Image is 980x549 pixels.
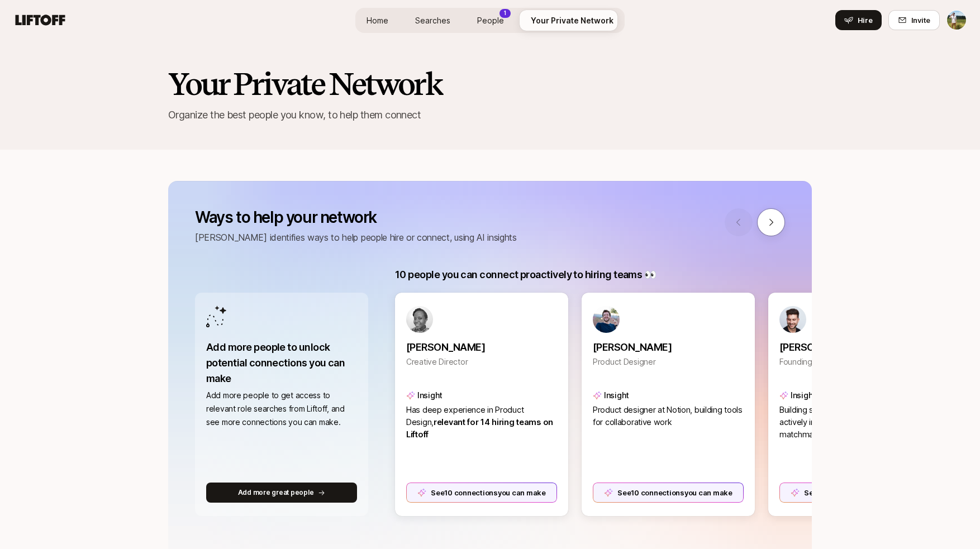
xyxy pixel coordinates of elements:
[206,389,357,429] p: Add more people to get access to relevant role searches from Liftoff, and see more connections yo...
[168,67,812,101] h2: Your Private Network
[395,267,656,283] p: 10 people you can connect proactively to hiring teams 👀
[779,306,806,333] img: 7bf30482_e1a5_47b4_9e0f_fc49ddd24bf6.jpg
[888,10,940,30] button: Invite
[593,405,743,427] span: Product designer at Notion, building tools for collaborative work
[406,333,557,355] a: [PERSON_NAME]
[911,15,930,26] span: Invite
[406,10,459,31] a: Searches
[858,15,873,26] span: Hire
[417,389,443,402] p: Insight
[791,389,816,402] p: Insight
[947,11,966,30] img: Tyler Kieft
[168,107,812,123] p: Organize the best people you know, to help them connect
[206,340,357,386] p: Add more people to unlock potential connections you can make
[358,10,397,31] a: Home
[206,483,357,503] button: Add more great people
[522,10,622,31] a: Your Private Network
[504,9,506,17] p: 1
[195,230,517,245] p: [PERSON_NAME] identifies ways to help people hire or connect, using AI insights
[593,355,744,369] p: Product Designer
[531,15,613,26] span: Your Private Network
[406,417,553,440] span: relevant for 14 hiring teams on Liftoff
[779,405,929,440] span: Building stealth startup connecting talent, actively innovating in opportunity matchmaking
[468,10,513,31] a: People1
[195,208,517,226] p: Ways to help your network
[238,488,314,498] p: Add more great people
[406,340,557,355] p: [PERSON_NAME]
[406,355,557,369] p: Creative Director
[946,10,967,30] button: Tyler Kieft
[835,10,882,30] button: Hire
[477,15,504,26] span: People
[779,340,930,355] p: [PERSON_NAME]
[367,15,388,26] span: Home
[604,389,629,402] p: Insight
[415,15,450,26] span: Searches
[406,405,524,427] span: Has deep experience in Product Design,
[593,333,744,355] a: [PERSON_NAME]
[779,355,930,369] p: Founding Designer at Liftoff
[593,340,744,355] p: [PERSON_NAME]
[406,306,433,333] img: 33f207b1_b18a_494d_993f_6cda6c0df701.jpg
[593,306,620,333] img: ACg8ocLvjhFXXvRClJjm-xPfkkp9veM7FpBgciPjquukK9GRrNvCg31i2A=s160-c
[779,333,930,355] a: [PERSON_NAME]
